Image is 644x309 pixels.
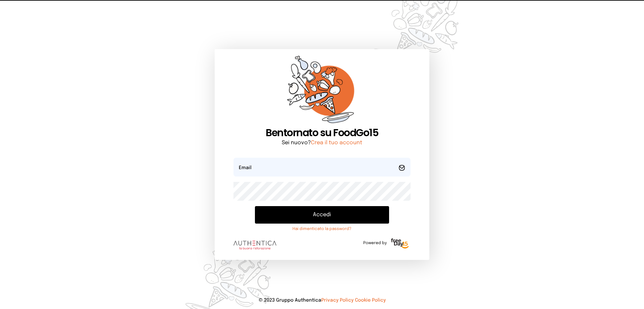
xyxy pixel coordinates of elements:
a: Privacy Policy [321,298,354,303]
button: Accedi [255,206,389,224]
a: Crea il tuo account [311,140,362,146]
img: logo-freeday.3e08031.png [389,237,411,250]
img: sticker-orange.65babaf.png [287,56,357,127]
p: Sei nuovo? [233,139,411,147]
span: Powered by [363,240,387,246]
a: Hai dimenticato la password? [255,226,389,232]
img: logo.8f33a47.png [233,241,276,249]
p: © 2023 Gruppo Authentica [11,297,633,304]
h1: Bentornato su FoodGo15 [233,127,411,139]
a: Cookie Policy [355,298,386,303]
